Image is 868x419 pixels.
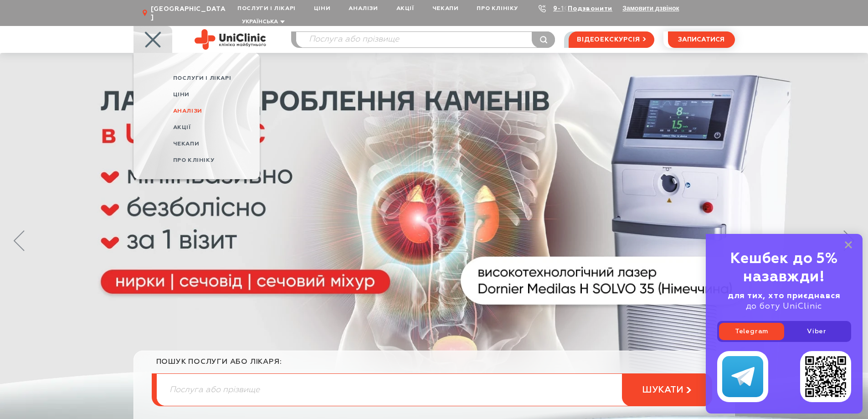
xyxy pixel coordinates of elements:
[173,119,260,136] a: Акції
[717,291,851,312] div: до боту UniClinic
[717,250,851,286] div: Кешбек до 5% назавжди!
[157,374,712,406] input: Послуга або прізвище
[569,31,654,48] a: відеоекскурсія
[728,292,841,300] b: для тих, хто приєднався
[568,5,612,12] a: Подзвонити
[173,103,260,119] a: Аналізи
[173,75,231,81] span: Послуги і лікарі
[173,157,215,163] span: Про клініку
[156,357,712,373] div: пошук послуги або лікаря:
[678,36,724,43] span: записатися
[622,5,679,12] button: Замовити дзвінок
[577,32,640,47] span: відеоекскурсія
[622,373,712,406] button: шукати
[173,108,202,114] span: Аналізи
[173,87,260,103] a: Ціни
[173,124,191,130] span: Акції
[173,136,260,152] a: Чекапи
[173,92,190,98] span: Ціни
[296,32,555,47] input: Послуга або прізвище
[195,29,266,50] img: Uniclinic
[668,31,735,48] button: записатися
[240,19,285,26] button: Українська
[173,141,200,147] span: Чекапи
[151,5,228,21] span: [GEOGRAPHIC_DATA]
[242,19,278,25] span: Українська
[784,323,849,340] a: Viber
[642,384,683,396] span: шукати
[719,323,784,340] a: Telegram
[553,5,573,12] a: 9-103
